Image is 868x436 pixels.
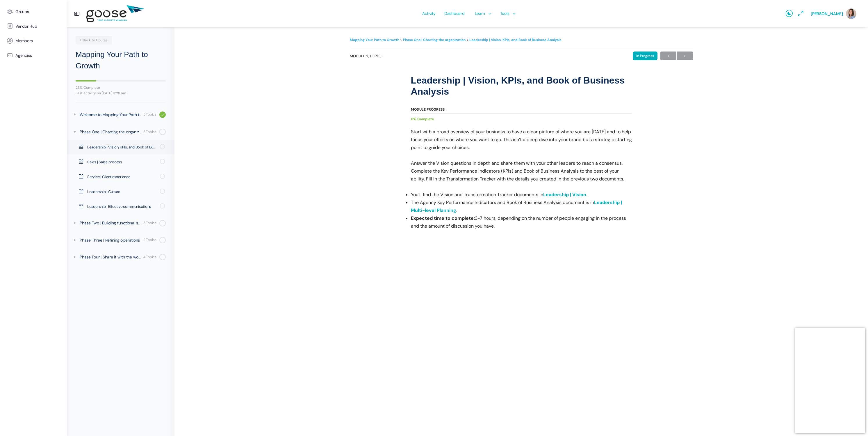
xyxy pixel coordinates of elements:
div: Phase One | Charting the organization [80,129,142,135]
div: Last activity on [DATE] 3:28 am [76,91,166,95]
a: Members [3,33,64,48]
div: 4 Topics [143,254,156,260]
a: Groups [3,4,64,19]
div: Phase Three | Refining operations [80,237,142,243]
div: 23% Complete [76,86,166,89]
a: Next→ [677,52,693,60]
span: Members [15,38,33,43]
a: Phase One | Charting the organization 5 Topics [67,124,174,139]
span: [PERSON_NAME] [811,11,843,16]
span: Leadership | Culture [87,189,156,195]
div: 0% Complete [411,115,626,123]
li: The Agency Key Performance Indicators and Book of Business Analysis document is in . [411,198,632,214]
a: Vendor Hub [3,19,64,33]
a: Leadership | Vision [543,192,586,198]
iframe: Chat Widget [738,363,868,436]
span: Sales | Sales process [87,159,156,165]
iframe: Popup CTA [795,328,865,433]
div: 5 Topics [143,112,156,117]
li: 3-7 hours, depending on the number of people engaging in the process and the amount of discussion... [411,214,632,230]
a: Mapping Your Path to Growth [350,38,399,42]
a: Leadership | Vision, KPIs, and Book of Business Analysis [469,38,561,42]
a: Phase Two | Building functional systems 5 Topics [67,215,174,231]
p: Answer the Vision questions in depth and share them with your other leaders to reach a consensus.... [411,159,632,183]
a: Phase Three | Refining operations 2 Topics [67,233,174,248]
span: Groups [15,9,29,14]
a: Sales | Sales process [67,155,174,169]
div: In Progress [633,52,657,60]
a: Leadership | Effective communications [67,199,174,214]
a: Leadership | Culture [67,184,174,199]
a: Phase Four | Share it with the world 4 Topics [67,249,174,265]
div: Module Progress [411,108,445,111]
a: Leadership | Vision, KPIs, and Book of Business Analysis [67,140,174,154]
span: Back to Course [79,38,108,42]
div: Phase Two | Building functional systems [80,220,142,226]
span: ← [660,52,676,60]
a: Back to Course [76,36,112,45]
span: Module 2, Topic 1 [350,54,382,58]
a: Agencies [3,48,64,63]
a: Welcome to Mapping Your Path to Growth 5 Topics [67,107,174,123]
div: 2 Topics [143,237,156,243]
a: Phase One | Charting the organization [403,38,466,42]
a: Service | Client experience [67,169,174,184]
span: Service | Client experience [87,174,156,180]
span: → [677,52,693,60]
p: Start with a broad overview of your business to have a clear picture of where you are [DATE] and ... [411,128,632,151]
span: Leadership | Effective communications [87,204,156,210]
div: Welcome to Mapping Your Path to Growth [80,111,142,118]
div: 5 Topics [143,220,156,226]
span: Vendor Hub [15,24,37,29]
strong: Expected time to complete: [411,215,475,221]
a: ←Previous [660,52,676,60]
span: Agencies [15,53,32,58]
div: Phase Four | Share it with the world [80,254,142,260]
h2: Mapping Your Path to Growth [76,49,166,72]
a: Leadership | Multi-level Planning [411,199,622,213]
div: 5 Topics [143,129,156,135]
li: You’ll find the Vision and Transformation Tracker documents in . [411,191,632,198]
span: Leadership | Vision, KPIs, and Book of Business Analysis [87,144,156,150]
h1: Leadership | Vision, KPIs, and Book of Business Analysis [411,75,632,97]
